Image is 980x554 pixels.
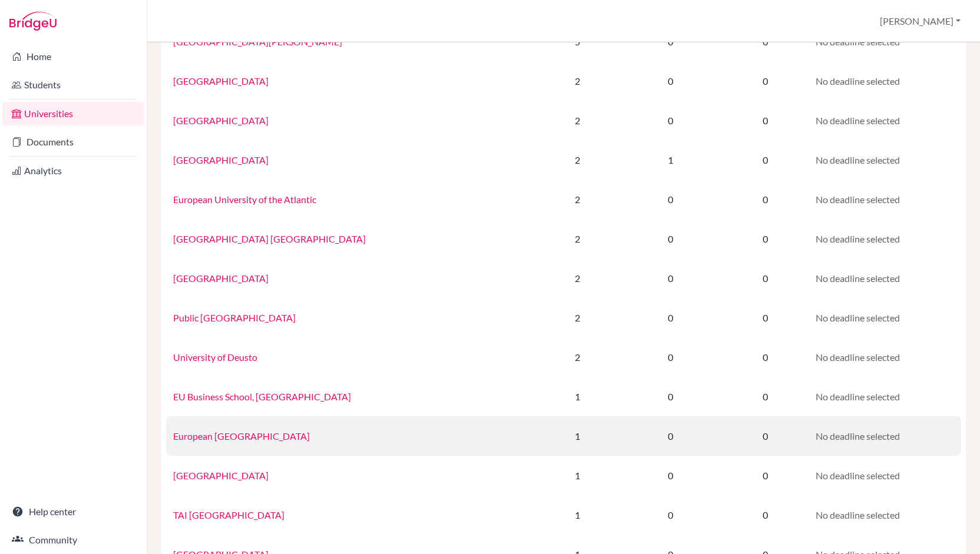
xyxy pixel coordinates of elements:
span: No deadline selected [816,115,900,126]
a: Documents [2,130,144,154]
a: [GEOGRAPHIC_DATA] [173,75,269,87]
a: University of Deusto [173,351,257,363]
a: [GEOGRAPHIC_DATA] [173,154,269,165]
a: Community [2,528,144,552]
span: No deadline selected [816,273,900,284]
td: 1 [620,140,722,180]
td: 0 [620,416,722,456]
td: 0 [721,495,808,535]
td: 1 [535,416,620,456]
img: Bridge-U [9,12,57,31]
td: 0 [620,219,722,258]
span: No deadline selected [816,154,900,165]
a: TAI [GEOGRAPHIC_DATA] [173,509,284,520]
td: 0 [620,180,722,219]
a: Home [2,45,144,68]
td: 0 [721,101,808,140]
a: European University of the Atlantic [173,194,316,205]
a: Students [2,73,144,97]
span: No deadline selected [816,351,900,363]
td: 2 [535,219,620,258]
a: [GEOGRAPHIC_DATA] [173,470,269,481]
td: 0 [721,377,808,416]
td: 0 [721,258,808,298]
td: 0 [721,456,808,495]
td: 0 [620,337,722,377]
td: 2 [535,61,620,101]
td: 2 [535,337,620,377]
td: 0 [620,61,722,101]
td: 2 [535,180,620,219]
span: No deadline selected [816,470,900,481]
span: No deadline selected [816,430,900,442]
td: 0 [721,180,808,219]
td: 2 [535,101,620,140]
td: 0 [620,456,722,495]
td: 0 [721,416,808,456]
button: [PERSON_NAME] [875,10,966,32]
a: [GEOGRAPHIC_DATA][PERSON_NAME] [173,36,342,47]
td: 0 [620,101,722,140]
td: 1 [535,377,620,416]
td: 0 [620,495,722,535]
td: 0 [721,298,808,337]
td: 0 [721,337,808,377]
a: Help center [2,500,144,523]
span: No deadline selected [816,75,900,87]
span: No deadline selected [816,233,900,244]
a: Universities [2,102,144,125]
a: [GEOGRAPHIC_DATA] [173,273,269,284]
td: 0 [721,140,808,180]
a: EU Business School, [GEOGRAPHIC_DATA] [173,391,351,402]
td: 2 [535,140,620,180]
td: 2 [535,258,620,298]
a: [GEOGRAPHIC_DATA] [GEOGRAPHIC_DATA] [173,233,366,244]
span: No deadline selected [816,36,900,47]
a: Analytics [2,159,144,183]
span: No deadline selected [816,509,900,520]
td: 0 [721,219,808,258]
span: No deadline selected [816,391,900,402]
a: [GEOGRAPHIC_DATA] [173,115,269,126]
td: 1 [535,456,620,495]
a: European [GEOGRAPHIC_DATA] [173,430,310,442]
td: 0 [620,298,722,337]
a: Public [GEOGRAPHIC_DATA] [173,312,296,323]
span: No deadline selected [816,312,900,323]
td: 0 [620,258,722,298]
td: 2 [535,298,620,337]
td: 1 [535,495,620,535]
td: 0 [620,377,722,416]
td: 0 [721,61,808,101]
span: No deadline selected [816,194,900,205]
